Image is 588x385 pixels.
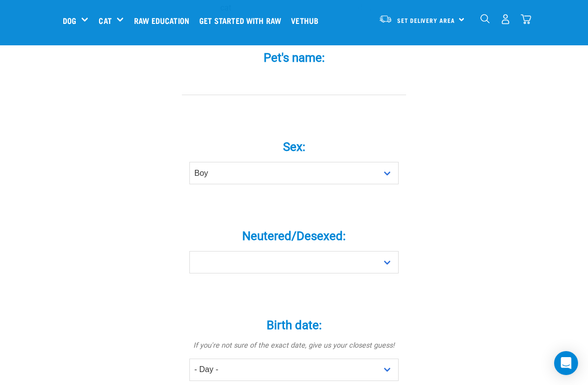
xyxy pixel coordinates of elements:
a: Dog [63,14,76,26]
a: Vethub [289,0,326,40]
label: Sex: [145,138,443,156]
label: Pet's name: [145,49,443,67]
img: van-moving.png [379,14,392,23]
div: Open Intercom Messenger [554,351,578,375]
label: Neutered/Desexed: [145,227,443,245]
p: If you're not sure of the exact date, give us your closest guess! [145,340,443,351]
a: Raw Education [132,0,197,40]
img: home-icon@2x.png [521,14,531,24]
label: Birth date: [145,316,443,334]
a: Get started with Raw [197,0,289,40]
img: home-icon-1@2x.png [480,14,490,23]
img: user.png [500,14,511,24]
a: Cat [99,14,111,26]
span: Set Delivery Area [397,18,455,22]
